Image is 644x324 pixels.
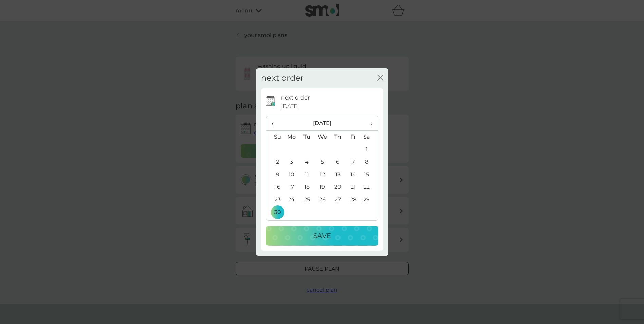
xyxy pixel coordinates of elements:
td: 26 [314,194,330,206]
span: › [366,116,372,130]
td: 17 [284,181,299,194]
span: [DATE] [281,102,299,111]
td: 30 [266,206,284,219]
td: 14 [346,168,361,181]
td: 20 [330,181,345,194]
th: Mo [284,130,299,143]
th: We [314,130,330,143]
td: 11 [299,168,314,181]
td: 1 [361,143,378,156]
td: 16 [266,181,284,194]
td: 2 [266,156,284,168]
th: Sa [361,130,378,143]
td: 4 [299,156,314,168]
td: 18 [299,181,314,194]
td: 8 [361,156,378,168]
th: Tu [299,130,314,143]
td: 5 [314,156,330,168]
td: 19 [314,181,330,194]
td: 27 [330,194,345,206]
span: ‹ [272,116,279,130]
td: 3 [284,156,299,168]
td: 13 [330,168,345,181]
td: 9 [266,168,284,181]
td: 25 [299,194,314,206]
button: close [377,75,383,82]
th: Th [330,130,345,143]
td: 15 [361,168,378,181]
th: [DATE] [284,116,361,131]
td: 6 [330,156,345,168]
td: 22 [361,181,378,194]
button: Save [266,226,378,246]
th: Fr [346,130,361,143]
td: 29 [361,194,378,206]
td: 10 [284,168,299,181]
p: Save [313,230,331,241]
td: 28 [346,194,361,206]
p: next order [281,93,310,102]
td: 24 [284,194,299,206]
td: 23 [266,194,284,206]
td: 21 [346,181,361,194]
td: 12 [314,168,330,181]
th: Su [266,130,284,143]
h2: next order [261,73,304,83]
td: 7 [346,156,361,168]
